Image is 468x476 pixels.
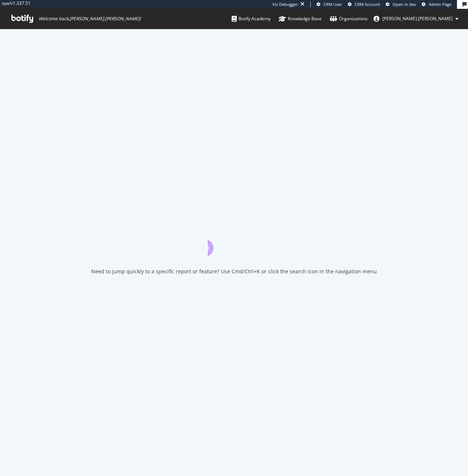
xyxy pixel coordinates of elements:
a: CRM User [317,1,342,7]
div: Need to jump quickly to a specific report or feature? Use Cmd/Ctrl+K or click the search icon in ... [91,268,377,275]
span: Admin Page [429,1,451,7]
a: Botify Academy [232,9,271,29]
span: Welcome back, [PERSON_NAME].[PERSON_NAME] ! [39,16,141,22]
div: Knowledge Base [279,15,322,22]
span: CRM Account [355,1,380,7]
span: jessica.jordan [382,15,453,22]
span: CRM User [324,1,342,7]
div: Viz Debugger: [272,1,299,7]
a: Organizations [330,9,368,29]
button: [PERSON_NAME].[PERSON_NAME] [368,13,464,25]
a: Knowledge Base [279,9,322,29]
div: animation [208,230,261,256]
a: Open in dev [386,1,416,7]
a: Admin Page [422,1,451,7]
div: Botify Academy [232,15,271,22]
div: Organizations [330,15,368,22]
a: CRM Account [348,1,380,7]
span: Open in dev [393,1,416,7]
